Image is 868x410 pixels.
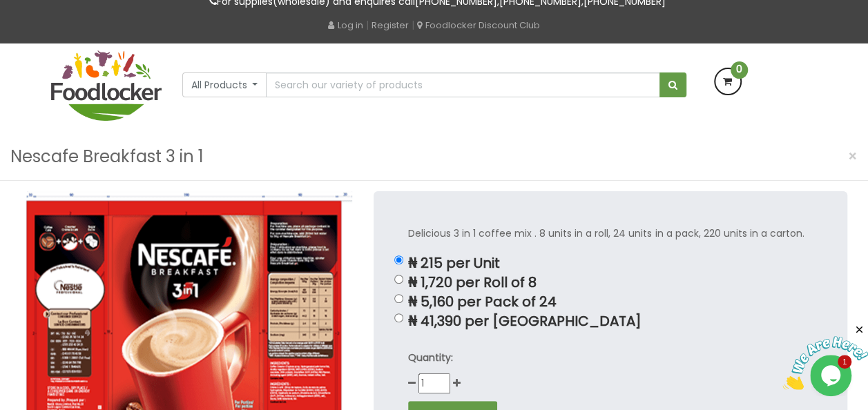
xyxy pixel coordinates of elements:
strong: Quantity: [408,351,453,364]
p: ₦ 41,390 per [GEOGRAPHIC_DATA] [408,313,813,329]
a: Log in [328,19,363,32]
p: ₦ 5,160 per Pack of 24 [408,294,813,310]
input: ₦ 215 per Unit [394,255,403,264]
span: × [848,146,858,166]
input: ₦ 41,390 per [GEOGRAPHIC_DATA] [394,313,403,322]
span: 0 [731,61,748,79]
span: | [366,18,369,32]
a: Register [372,19,409,32]
img: FoodLocker [51,50,162,121]
p: ₦ 215 per Unit [408,255,813,271]
a: Foodlocker Discount Club [417,19,540,32]
input: ₦ 5,160 per Pack of 24 [394,294,403,303]
iframe: chat widget [782,324,868,389]
input: ₦ 1,720 per Roll of 8 [394,275,403,284]
p: ₦ 1,720 per Roll of 8 [408,275,813,291]
p: Delicious 3 in 1 coffee mix . 8 units in a roll, 24 units in a pack, 220 units in a carton. [408,226,813,242]
h3: Nescafe Breakfast 3 in 1 [10,144,204,170]
input: Search our variety of products [266,72,659,97]
button: All Products [182,72,267,97]
button: Close [841,142,865,170]
span: | [412,18,414,32]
